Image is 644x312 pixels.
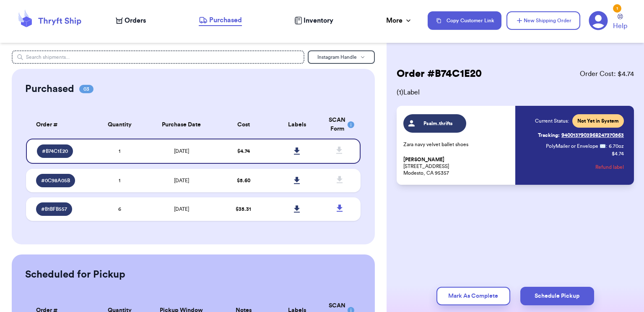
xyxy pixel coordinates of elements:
span: [DATE] [174,207,189,212]
th: Labels [270,111,324,139]
button: New Shipping Order [506,11,580,30]
a: Purchased [199,15,242,26]
th: Order # [26,111,93,139]
h2: Scheduled for Pickup [25,268,125,281]
p: [STREET_ADDRESS] Modesto, CA 95357 [403,156,510,176]
div: More [386,16,413,26]
span: ( 1 ) Label [397,87,634,97]
a: 1 [589,11,608,30]
a: Tracking:9400137903968247370563 [538,128,624,142]
h2: Order # B74C1E20 [397,67,482,81]
span: Inventory [304,16,333,26]
a: Orders [116,16,146,26]
th: Quantity [93,111,146,139]
button: Instagram Handle [308,50,375,64]
button: Copy Customer Link [428,11,501,30]
span: 03 [79,85,93,93]
h2: Purchased [25,82,74,96]
button: Mark As Complete [436,287,510,305]
span: 6 [118,207,121,212]
p: Zara navy velvet ballet shoes [403,141,510,148]
span: $ 35.31 [236,207,251,212]
span: [PERSON_NAME] [403,157,444,163]
span: Orders [125,16,146,26]
span: Help [613,21,627,31]
a: Inventory [294,16,333,26]
span: [DATE] [174,149,189,154]
span: Current Status: [535,118,569,124]
button: Schedule Pickup [520,287,594,305]
span: # B74C1E20 [42,148,68,155]
span: $ 5.60 [237,178,250,183]
input: Search shipments... [12,50,304,64]
span: : [606,143,607,149]
span: # B1BFB557 [41,206,67,212]
span: Purchased [209,15,242,25]
p: $ 4.74 [612,150,624,157]
div: SCAN Form [329,116,351,134]
span: Tracking: [538,132,560,139]
span: PolyMailer or Envelope ✉️ [546,144,606,149]
th: Cost [217,111,270,139]
span: Instagram Handle [317,55,357,60]
span: 6.70 oz [609,143,624,149]
div: 1 [613,4,621,13]
span: Order Cost: $ 4.74 [580,69,634,79]
th: Purchase Date [146,111,217,139]
span: 1 [119,178,120,183]
span: Psalm.thrifts [418,120,458,127]
span: 1 [119,149,120,154]
span: Not Yet in System [577,118,619,124]
span: # 0C98A05B [41,177,70,184]
span: $ 4.74 [237,149,250,154]
span: [DATE] [174,178,189,183]
button: Refund label [595,158,624,176]
a: Help [613,14,627,31]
